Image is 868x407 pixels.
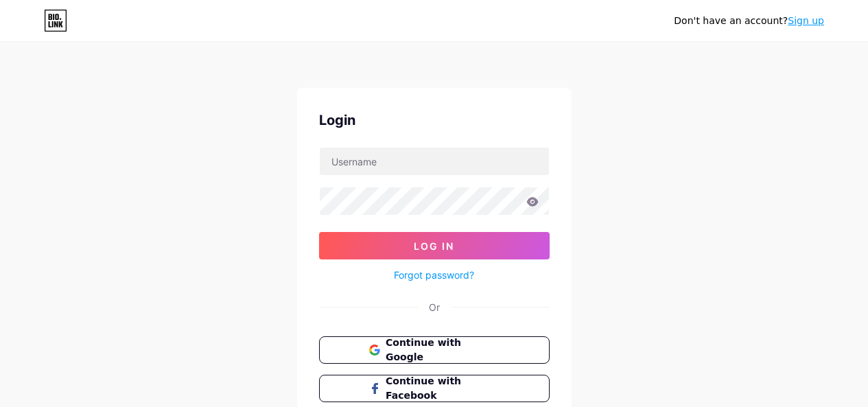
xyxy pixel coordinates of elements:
span: Log In [414,240,454,252]
a: Sign up [788,15,824,26]
button: Continue with Google [319,336,550,364]
div: Or [429,300,440,314]
div: Login [319,110,550,130]
input: Username [320,148,549,175]
a: Forgot password? [394,268,474,282]
span: Continue with Facebook [386,374,499,403]
button: Continue with Facebook [319,375,550,402]
span: Continue with Google [386,336,499,364]
button: Log In [319,232,550,259]
div: Don't have an account? [674,14,824,28]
